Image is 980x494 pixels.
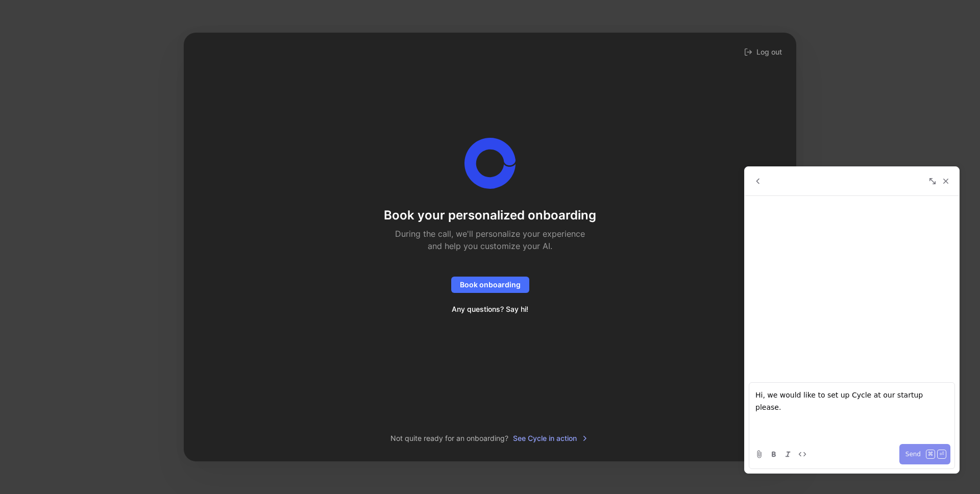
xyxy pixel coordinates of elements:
[443,301,537,317] button: Any questions? Say hi!
[451,277,529,293] button: Book onboarding
[460,279,521,291] span: Book onboarding
[390,432,508,444] span: Not quite ready for an onboarding?
[384,207,596,224] h1: Book your personalized onboarding
[452,303,528,315] span: Any questions? Say hi!
[742,45,784,59] button: Log out
[512,432,590,445] button: See Cycle in action
[389,228,591,252] h2: During the call, we'll personalize your experience and help you customize your AI.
